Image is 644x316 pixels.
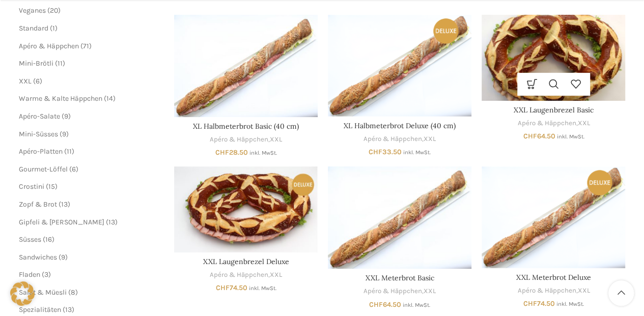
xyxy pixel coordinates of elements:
a: XXL [424,286,436,296]
a: Gourmet-Löffel [19,165,68,174]
a: XXL Meterbrot Basic [366,273,434,282]
a: XXL Meterbrot Basic [328,166,471,269]
div: , [174,135,318,145]
span: 15 [48,182,55,191]
span: 6 [36,77,40,85]
a: XXL Laugenbrezel Basic [482,15,625,101]
span: 13 [61,200,68,209]
div: , [482,286,625,296]
a: XXL [577,119,590,128]
a: Schnellansicht [543,73,565,96]
span: CHF [369,300,383,309]
a: XXL [19,77,32,85]
a: XXL Meterbrot Deluxe [482,166,625,268]
div: , [328,286,471,296]
span: 9 [64,112,68,121]
span: 6 [72,165,76,174]
span: 11 [67,147,72,156]
span: 14 [106,94,113,103]
a: Apéro & Häppchen [363,286,422,296]
a: Wähle Optionen für „XXL Laugenbrezel Basic“ [521,73,543,96]
span: CHF [216,283,230,292]
a: Apéro & Häppchen [517,286,576,296]
a: XXL [270,135,282,145]
span: CHF [369,148,382,156]
div: , [328,134,471,144]
span: 1 [52,24,55,33]
a: Zopf & Brot [19,200,57,209]
a: XL Halbmeterbrot Basic (40 cm) [174,15,318,117]
small: inkl. MwSt. [249,285,276,292]
a: Apéro & Häppchen [19,42,79,50]
a: XL Halbmeterbrot Basic (40 cm) [193,122,299,131]
small: inkl. MwSt. [403,149,431,156]
a: Apéro-Salate [19,112,60,121]
small: inkl. MwSt. [556,301,584,307]
span: CHF [215,148,229,157]
bdi: 64.50 [523,132,555,140]
a: Apéro & Häppchen [210,135,268,145]
a: XXL [424,134,436,144]
a: XXL Meterbrot Deluxe [516,273,591,282]
span: 3 [44,270,48,279]
small: inkl. MwSt. [249,150,277,156]
span: CHF [523,132,537,140]
bdi: 33.50 [369,148,402,156]
span: 13 [65,305,72,314]
bdi: 64.50 [369,300,401,309]
a: Apéro-Platten [19,147,63,156]
span: 13 [108,218,115,226]
a: Apéro & Häppchen [363,134,422,144]
span: 8 [71,288,75,297]
a: Süsses [19,235,41,244]
bdi: 28.50 [215,148,248,157]
span: 9 [61,253,65,262]
div: , [174,270,318,280]
a: Mini-Brötli [19,59,53,68]
a: XXL [577,286,590,296]
a: Warme & Kalte Häppchen [19,94,102,103]
small: inkl. MwSt. [403,302,430,308]
bdi: 74.50 [216,283,247,292]
span: 11 [58,59,63,68]
span: CHF [523,299,537,308]
bdi: 74.50 [523,299,555,308]
span: 9 [62,130,66,138]
span: 20 [50,6,58,15]
span: 71 [83,42,89,50]
span: 16 [45,235,52,244]
a: Standard [19,24,48,33]
a: Fladen [19,270,40,279]
a: XL Halbmeterbrot Deluxe (40 cm) [328,15,471,116]
a: XXL Laugenbrezel Basic [514,105,594,114]
small: inkl. MwSt. [556,133,584,140]
a: XL Halbmeterbrot Deluxe (40 cm) [344,121,456,130]
a: Veganes [19,6,46,15]
a: Sandwiches [19,253,57,262]
a: XXL Laugenbrezel Deluxe [174,166,318,252]
a: XXL [270,270,282,280]
a: Apéro & Häppchen [210,270,268,280]
a: Gipfeli & [PERSON_NAME] [19,218,104,226]
a: Mini-Süsses [19,130,58,138]
a: Crostini [19,182,44,191]
a: XXL Laugenbrezel Deluxe [203,257,289,266]
div: , [482,119,625,128]
a: Scroll to top button [608,280,634,306]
